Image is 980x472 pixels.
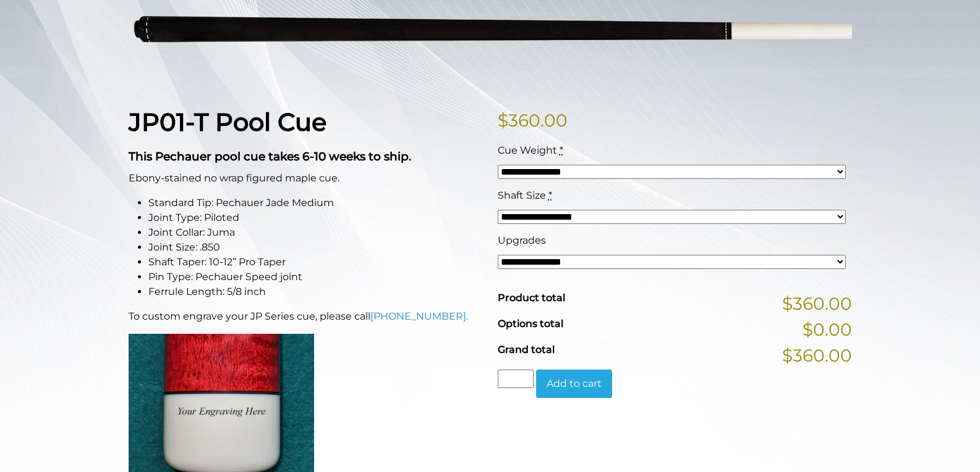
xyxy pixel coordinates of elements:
abbr: required [548,189,552,201]
strong: JP01-T Pool Cue [129,107,326,137]
span: $360.00 [782,291,852,317]
li: Standard Tip: Pechauer Jade Medium [148,196,483,210]
span: $ [498,110,508,131]
p: Ebony-stained no wrap figured maple cue. [129,171,483,186]
button: Add to cart [536,370,612,398]
li: Joint Type: Piloted [148,210,483,225]
li: Ferrule Length: 5/8 inch [148,284,483,299]
li: Joint Collar: Juma [148,225,483,240]
abbr: required [560,144,563,156]
span: $0.00 [803,317,852,342]
span: Grand total [498,344,555,355]
bdi: 360.00 [498,110,568,131]
span: $360.00 [782,342,852,368]
span: Shaft Size [498,189,546,201]
strong: This Pechauer pool cue takes 6-10 weeks to ship. [129,149,411,164]
p: To custom engrave your JP Series cue, please call [129,309,483,324]
span: Cue Weight [498,144,557,156]
span: Product total [498,292,565,304]
span: Upgrades [498,234,546,246]
span: Options total [498,318,563,329]
a: [PHONE_NUMBER]. [370,310,468,322]
input: Product quantity [498,370,534,388]
li: Pin Type: Pechauer Speed joint [148,270,483,284]
li: Joint Size: .850 [148,240,483,255]
li: Shaft Taper: 10-12” Pro Taper [148,255,483,270]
